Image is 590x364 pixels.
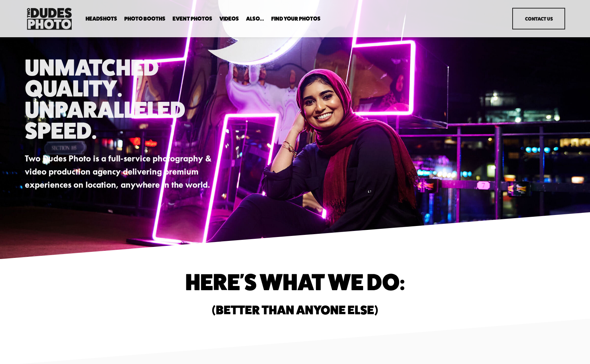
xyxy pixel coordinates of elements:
img: Two Dudes Photo | Headshots, Portraits &amp; Photo Booths [25,6,74,32]
span: Also... [246,16,264,22]
a: folder dropdown [271,16,321,22]
span: Photo Booths [124,16,165,22]
a: folder dropdown [246,16,264,22]
a: Contact Us [512,8,565,30]
strong: Two Dudes Photo is a full-service photography & video production agency delivering premium experi... [25,153,214,190]
h1: Unmatched Quality. Unparalleled Speed. [25,57,225,141]
h1: Here's What We do: [92,271,498,292]
span: Headshots [86,16,117,22]
a: folder dropdown [124,16,165,22]
a: Event Photos [173,16,212,22]
a: Videos [219,16,239,22]
h2: (Better than anyone else) [92,304,498,316]
span: Find Your Photos [271,16,321,22]
a: folder dropdown [86,16,117,22]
